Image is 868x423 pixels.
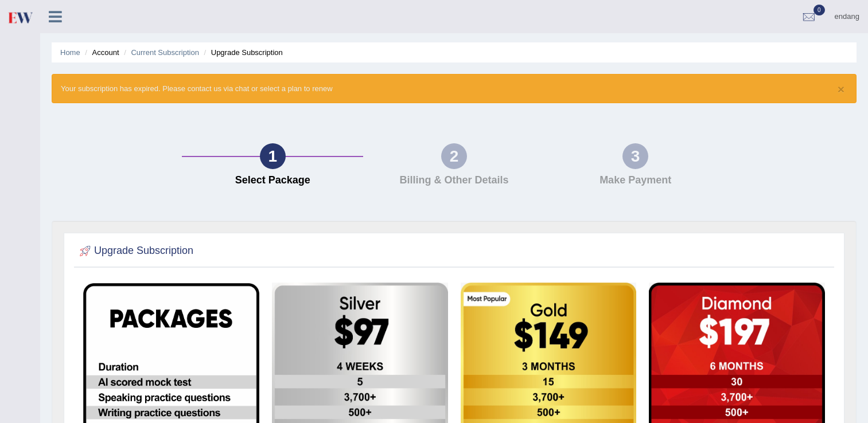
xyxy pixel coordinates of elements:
[52,74,857,103] div: Your subscription has expired. Please contact us via chat or select a plan to renew
[622,143,648,169] div: 3
[188,175,357,186] h4: Select Package
[838,83,844,95] button: ×
[260,143,286,169] div: 1
[201,47,283,58] li: Upgrade Subscription
[77,242,193,260] h2: Upgrade Subscription
[82,47,119,58] li: Account
[131,48,199,57] a: Current Subscription
[369,175,539,186] h4: Billing & Other Details
[441,143,467,169] div: 2
[813,5,825,15] span: 0
[551,175,721,186] h4: Make Payment
[60,48,80,57] a: Home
